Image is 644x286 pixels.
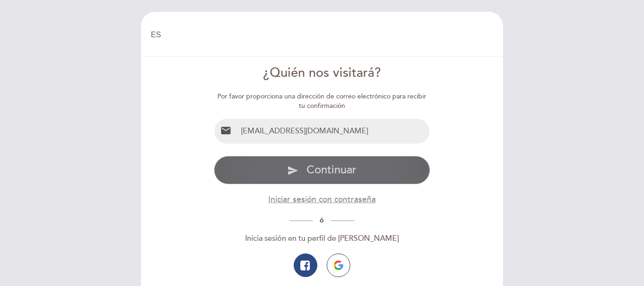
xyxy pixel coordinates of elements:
[334,261,343,270] img: icon-google.png
[214,64,430,82] div: ¿Quién nos visitará?
[268,194,376,205] button: Iniciar sesión con contraseña
[220,125,231,136] i: email
[214,233,430,244] div: Inicia sesión en tu perfil de [PERSON_NAME]
[306,163,356,177] span: Continuar
[214,156,430,184] button: send Continuar
[287,165,298,176] i: send
[313,216,331,224] span: ó
[214,92,430,111] div: Por favor proporciona una dirección de correo electrónico para recibir tu confirmación
[237,119,430,144] input: Email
